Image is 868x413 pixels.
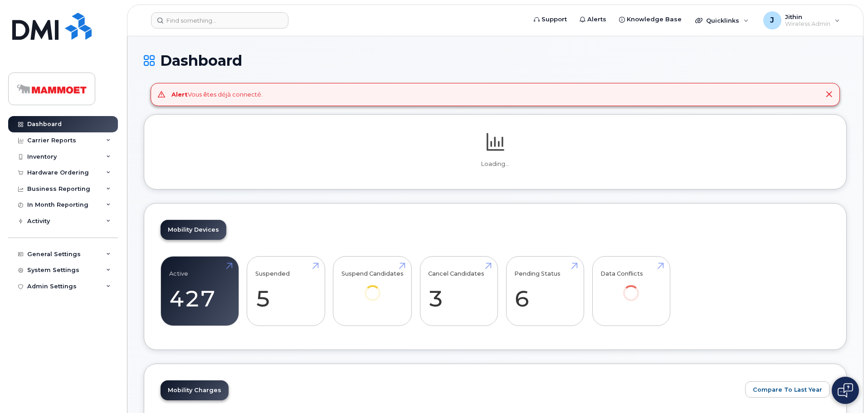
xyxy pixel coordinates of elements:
a: Suspended 5 [255,261,317,321]
a: Cancel Candidates 3 [428,261,489,321]
a: Data Conflicts [600,261,662,313]
strong: Alert [171,91,188,98]
a: Mobility Charges [161,380,229,400]
h1: Dashboard [144,53,847,68]
p: Loading... [161,160,830,168]
a: Mobility Devices [161,220,226,240]
a: Pending Status 6 [514,261,575,321]
img: Open chat [838,383,853,398]
a: Suspend Candidates [341,261,404,313]
button: Compare To Last Year [745,381,830,398]
a: Active 427 [169,261,230,321]
span: Compare To Last Year [753,385,822,394]
div: Vous êtes déjà connecté. [171,90,263,99]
